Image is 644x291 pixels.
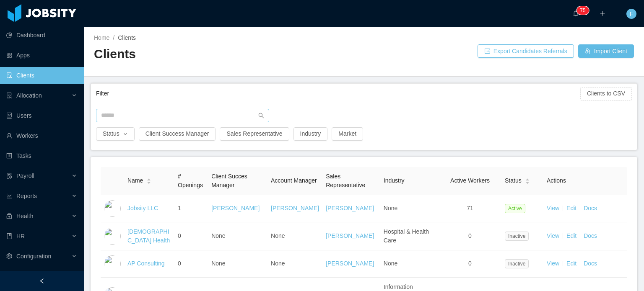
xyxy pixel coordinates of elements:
[547,260,559,267] a: View
[6,213,12,219] i: icon: medicine-box
[113,34,114,41] span: /
[16,173,34,179] span: Payroll
[384,228,429,244] span: Hospital & Health Care
[16,213,33,219] span: Health
[147,180,151,183] i: icon: caret-down
[16,92,42,99] span: Allocation
[16,253,51,260] span: Configuration
[566,205,576,211] a: Edit
[630,9,634,19] span: F
[104,228,121,245] img: 6a8e90c0-fa44-11e7-aaa7-9da49113f530_5a5d50e77f870-400w.png
[211,260,225,267] span: None
[146,177,151,183] div: Sort
[450,177,490,184] span: Active Workers
[139,127,216,141] button: Client Success Manager
[583,6,586,15] p: 5
[384,260,397,267] span: None
[16,193,37,199] span: Reports
[271,205,319,211] a: [PERSON_NAME]
[127,228,170,244] a: [DEMOGRAPHIC_DATA] Health
[326,205,374,211] a: [PERSON_NAME]
[384,205,397,211] span: None
[326,173,365,188] span: Sales Representative
[211,232,225,239] span: None
[220,127,289,141] button: Sales Representative
[127,205,158,211] a: Jobsity LLC
[118,34,136,41] span: Clients
[94,34,109,41] a: Home
[600,10,605,16] i: icon: plus
[326,232,374,239] a: [PERSON_NAME]
[127,176,143,185] span: Name
[211,205,260,211] a: [PERSON_NAME]
[584,232,597,239] a: Docs
[16,233,25,239] span: HR
[439,222,501,250] td: 0
[584,260,597,267] a: Docs
[547,232,559,239] a: View
[6,93,12,98] i: icon: solution
[547,205,559,211] a: View
[271,232,285,239] span: None
[439,250,501,278] td: 0
[6,67,77,84] a: icon: auditClients
[525,178,530,180] i: icon: caret-up
[293,127,328,141] button: Industry
[332,127,363,141] button: Market
[127,260,164,267] a: AP Consulting
[505,176,522,185] span: Status
[147,178,151,180] i: icon: caret-up
[505,259,529,268] span: Inactive
[174,250,208,278] td: 0
[576,6,589,15] sup: 75
[478,44,574,58] button: icon: exportExport Candidates Referrals
[104,255,121,272] img: 6a95fc60-fa44-11e7-a61b-55864beb7c96_5a5d513336692-400w.png
[547,177,566,184] span: Actions
[525,177,530,183] div: Sort
[94,46,364,63] h2: Clients
[6,107,77,124] a: icon: robotUsers
[178,173,203,188] span: # Openings
[6,193,12,199] i: icon: line-chart
[6,127,77,144] a: icon: userWorkers
[96,127,135,141] button: Statusicon: down
[439,195,501,222] td: 71
[6,233,12,239] i: icon: book
[384,177,405,184] span: Industry
[6,27,77,44] a: icon: pie-chartDashboard
[174,222,208,250] td: 0
[566,260,576,267] a: Edit
[6,173,12,179] i: icon: file-protect
[6,253,12,259] i: icon: setting
[271,177,317,184] span: Account Manager
[573,10,579,16] i: icon: bell
[271,260,285,267] span: None
[178,205,181,211] span: 1
[566,232,576,239] a: Edit
[258,113,264,118] i: icon: search
[580,6,583,15] p: 7
[6,147,77,164] a: icon: profileTasks
[96,86,580,101] div: Filter
[525,180,530,183] i: icon: caret-down
[578,44,634,58] button: icon: usergroup-addImport Client
[505,232,529,241] span: Inactive
[211,173,247,188] span: Client Succes Manager
[580,87,632,100] button: Clients to CSV
[505,204,525,213] span: Active
[104,200,121,217] img: dc41d540-fa30-11e7-b498-73b80f01daf1_657caab8ac997-400w.png
[6,47,77,64] a: icon: appstoreApps
[326,260,374,267] a: [PERSON_NAME]
[584,205,597,211] a: Docs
